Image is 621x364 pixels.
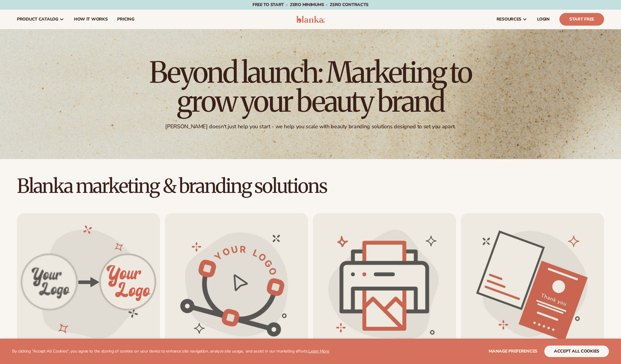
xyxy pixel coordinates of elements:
[12,349,329,354] p: By clicking "Accept All Cookies", you agree to the storing of cookies on your device to enhance s...
[544,346,609,357] button: accept all cookies
[253,2,368,8] span: Free to start · ZERO minimums · ZERO contracts
[117,17,134,22] span: pricing
[308,348,329,354] a: Learn More
[537,17,550,22] span: LOGIN
[112,10,139,29] a: pricing
[489,348,537,354] span: Manage preferences
[74,17,108,22] span: How It Works
[69,10,113,29] a: How It Works
[559,13,604,26] a: Start Free
[165,123,455,130] div: [PERSON_NAME] doesn't just help you start - we help you scale with beauty branding solutions desi...
[144,58,477,116] h1: Beyond launch: Marketing to grow your beauty brand
[17,17,58,22] span: product catalog
[492,10,532,29] a: resources
[497,17,521,22] span: resources
[489,346,537,357] button: Manage preferences
[532,10,555,29] a: LOGIN
[12,10,69,29] a: product catalog
[296,16,325,23] img: logo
